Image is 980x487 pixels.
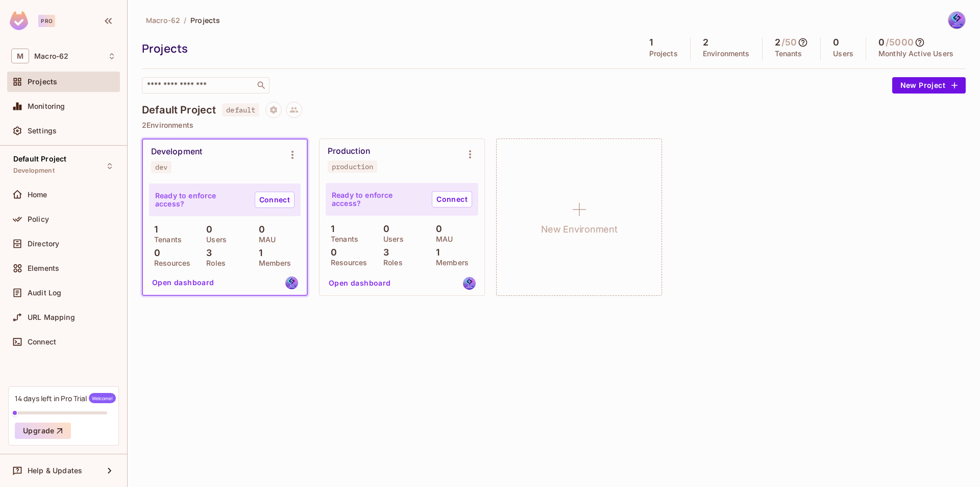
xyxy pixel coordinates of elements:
[28,102,65,110] span: Monitoring
[886,37,914,48] h5: / 5000
[460,144,480,165] button: Environment settings
[201,224,212,235] p: 0
[254,259,291,267] p: Members
[146,15,180,25] span: Macro-62
[649,50,678,58] p: Projects
[28,313,75,321] span: URL Mapping
[541,222,618,237] h1: New Environment
[28,240,59,248] span: Directory
[878,50,953,58] p: Monthly Active Users
[11,49,29,63] span: M
[326,224,334,234] p: 1
[775,37,780,48] h5: 2
[431,259,469,267] p: Members
[775,50,802,58] p: Tenants
[28,127,57,135] span: Settings
[13,155,66,163] span: Default Project
[28,338,56,346] span: Connect
[201,236,227,244] p: Users
[892,77,966,94] button: New Project
[325,275,395,291] button: Open dashboard
[201,259,226,267] p: Roles
[28,78,57,86] span: Projects
[148,274,218,291] button: Open dashboard
[378,224,389,234] p: 0
[34,52,68,60] span: Workspace: Macro-62
[142,41,632,56] div: Projects
[431,224,442,234] p: 0
[703,37,708,48] h5: 2
[431,235,453,243] p: MAU
[378,235,404,243] p: Users
[149,236,182,244] p: Tenants
[222,103,259,117] span: default
[948,12,965,29] img: Macro informatica
[13,167,55,175] span: Development
[703,50,750,58] p: Environments
[190,15,220,25] span: Projects
[155,163,167,171] div: dev
[38,15,55,27] div: Pro
[142,121,966,129] p: 2 Environments
[28,289,61,297] span: Audit Log
[326,259,367,267] p: Resources
[332,191,424,207] p: Ready to enforce access?
[265,107,282,117] span: Project settings
[378,259,403,267] p: Roles
[282,145,303,165] button: Environment settings
[431,247,439,258] p: 1
[463,277,476,290] img: macroinformaticaedu@gmail.com
[378,247,389,258] p: 3
[151,147,202,157] div: Development
[28,264,59,272] span: Elements
[149,259,190,267] p: Resources
[149,224,158,235] p: 1
[328,146,370,156] div: Production
[326,247,337,258] p: 0
[326,235,358,243] p: Tenants
[89,393,116,403] span: Welcome!
[255,192,295,208] a: Connect
[649,37,653,48] h5: 1
[184,15,186,25] li: /
[332,163,373,171] div: production
[781,37,797,48] h5: / 50
[432,191,472,207] a: Connect
[15,423,71,439] button: Upgrade
[833,50,853,58] p: Users
[155,192,247,208] p: Ready to enforce access?
[149,248,160,258] p: 0
[15,393,116,403] div: 14 days left in Pro Trial
[285,276,298,289] img: macroinformaticaedu@gmail.com
[28,215,49,223] span: Policy
[254,236,276,244] p: MAU
[878,37,885,48] h5: 0
[28,191,47,199] span: Home
[833,37,839,48] h5: 0
[28,467,82,475] span: Help & Updates
[254,248,262,258] p: 1
[10,11,28,30] img: SReyMgAAAABJRU5ErkJggg==
[201,248,212,258] p: 3
[142,104,216,116] h4: Default Project
[254,224,265,235] p: 0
